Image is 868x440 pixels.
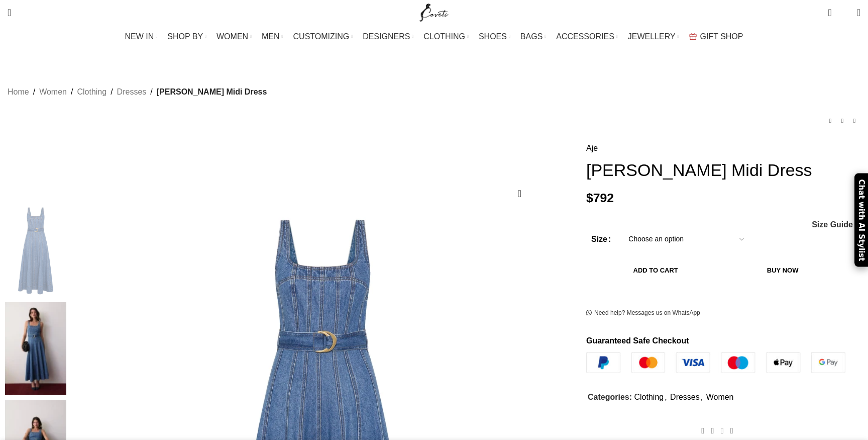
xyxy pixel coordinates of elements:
[841,10,849,18] span: 0
[167,32,203,41] span: SHOP BY
[216,32,248,41] span: WOMEN
[725,260,840,281] button: Buy now
[167,27,206,47] a: SHOP BY
[824,115,836,127] a: Previous product
[3,3,16,23] a: Search
[628,32,676,41] span: JEWELLERY
[423,27,469,47] a: CLOTHING
[293,32,350,41] span: CUSTOMIZING
[216,27,252,47] a: WOMEN
[556,32,614,41] span: ACCESSORIES
[293,27,353,47] a: CUSTOMIZING
[586,160,860,181] h1: [PERSON_NAME] Midi Dress
[125,27,158,47] a: NEW IN
[701,391,703,404] span: ,
[479,32,507,41] span: SHOES
[8,85,267,99] nav: Breadcrumb
[588,393,632,401] span: Categories:
[698,423,708,438] a: Facebook social link
[520,32,542,41] span: BAGS
[586,191,593,205] span: $
[811,221,853,229] a: Size Guide
[5,205,66,297] img: Aje Blue Dresses
[39,85,67,99] a: Women
[586,142,598,155] a: Aje
[628,27,679,47] a: JEWELLERY
[8,85,29,99] a: Home
[586,309,700,317] a: Need help? Messages us on WhatsApp
[670,393,700,401] a: Dresses
[520,27,546,47] a: BAGS
[363,27,413,47] a: DESIGNERS
[586,352,845,373] img: guaranteed-safe-checkout-bordered.j
[3,27,865,47] div: Main navigation
[839,3,849,23] div: My Wishlist
[556,27,618,47] a: ACCESSORIES
[812,221,853,229] span: Size Guide
[157,85,267,99] span: [PERSON_NAME] Midi Dress
[586,336,689,345] strong: Guaranteed Safe Checkout
[848,115,860,127] a: Next product
[591,233,611,246] label: Size
[689,27,743,47] a: GIFT SHOP
[417,8,451,16] a: Site logo
[700,32,743,41] span: GIFT SHOP
[708,423,717,438] a: X social link
[125,32,154,41] span: NEW IN
[689,33,697,40] img: GiftBag
[727,423,736,438] a: WhatsApp social link
[479,27,510,47] a: SHOES
[586,191,614,205] bdi: 792
[706,393,734,401] a: Women
[5,302,66,395] img: aje
[829,5,836,13] span: 0
[262,27,283,47] a: MEN
[823,3,836,23] a: 0
[77,85,106,99] a: Clothing
[591,260,720,281] button: Add to cart
[423,32,465,41] span: CLOTHING
[117,85,147,99] a: Dresses
[262,32,280,41] span: MEN
[665,391,667,404] span: ,
[634,393,664,401] a: Clothing
[717,423,727,438] a: Pinterest social link
[363,32,410,41] span: DESIGNERS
